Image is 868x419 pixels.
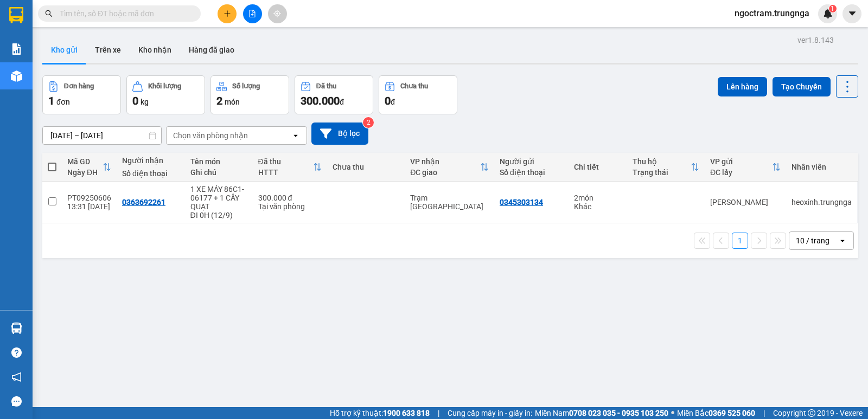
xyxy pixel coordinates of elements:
strong: 0369 525 060 [709,409,755,417]
strong: 1900 633 818 [383,409,430,417]
div: Số điện thoại [122,169,180,178]
div: [PERSON_NAME] [710,198,781,207]
img: logo-vxr [9,7,23,23]
button: Trên xe [86,37,130,63]
span: question-circle [11,347,22,358]
div: Tên món [190,157,247,166]
div: ĐI 0H (12/9) [190,211,247,220]
span: ngoctram.trungnga [726,7,818,20]
span: 2 [216,94,222,107]
span: ⚪️ [671,411,674,415]
div: 13:31 [DATE] [67,202,111,211]
div: Khối lượng [148,82,181,90]
div: Trạm [GEOGRAPHIC_DATA] [410,194,489,211]
span: 0 [132,94,138,107]
div: ver 1.8.143 [797,34,834,46]
div: Người nhận [122,156,180,165]
th: Toggle SortBy [405,153,494,182]
span: 0 [385,94,391,107]
div: Đã thu [258,157,313,166]
div: Chưa thu [400,82,428,90]
span: aim [273,10,281,17]
button: Kho nhận [130,37,180,63]
button: Đã thu300.000đ [295,75,373,114]
strong: 0708 023 035 - 0935 103 250 [569,409,668,417]
button: aim [268,4,287,23]
div: PT09250606 [67,194,111,202]
span: Cung cấp máy in - giấy in: [448,407,532,419]
button: Khối lượng0kg [126,75,205,114]
svg: open [838,236,847,245]
div: Tại văn phòng [258,202,322,211]
div: Thu hộ [633,157,691,166]
span: message [11,396,22,407]
div: 10 / trang [796,235,829,246]
span: copyright [808,409,815,417]
th: Toggle SortBy [253,153,327,182]
div: Đơn hàng [64,82,94,90]
sup: 2 [363,117,374,128]
div: ĐC giao [410,168,480,177]
div: VP gửi [710,157,772,166]
span: Miền Nam [535,407,668,419]
button: file-add [243,4,262,23]
span: đơn [56,98,70,106]
img: warehouse-icon [11,323,22,334]
span: | [438,407,439,419]
span: 1 [831,5,834,12]
div: VP nhận [410,157,480,166]
img: warehouse-icon [11,70,22,82]
span: Miền Bắc [677,407,755,419]
div: Chưa thu [333,163,399,171]
div: Số điện thoại [500,168,563,177]
button: Chưa thu0đ [379,75,457,114]
button: Kho gửi [42,37,86,63]
input: Tìm tên, số ĐT hoặc mã đơn [60,8,188,20]
span: plus [224,10,231,17]
div: Ngày ĐH [67,168,103,177]
div: Số lượng [232,82,260,90]
div: ĐC lấy [710,168,772,177]
input: Select a date range. [43,127,161,144]
div: 0363692261 [122,198,165,207]
span: notification [11,372,22,382]
span: đ [391,98,395,106]
span: | [763,407,765,419]
sup: 1 [829,5,837,12]
span: 1 [48,94,54,107]
button: Số lượng2món [210,75,289,114]
span: Hỗ trợ kỹ thuật: [330,407,430,419]
button: caret-down [843,4,861,23]
th: Toggle SortBy [627,153,705,182]
button: Lên hàng [718,77,767,96]
button: Bộ lọc [311,123,368,145]
svg: open [291,131,300,140]
span: 300.000 [301,94,340,107]
div: Ghi chú [190,168,247,177]
div: Mã GD [67,157,103,166]
div: Chọn văn phòng nhận [173,130,248,141]
button: Đơn hàng1đơn [42,75,121,114]
div: 1 XE MÁY 86C1-06177 + 1 CÂY QUẠT [190,185,247,211]
div: Người gửi [500,157,563,166]
th: Toggle SortBy [705,153,786,182]
span: caret-down [847,9,857,18]
button: 1 [732,233,748,249]
span: đ [340,98,344,106]
span: món [225,98,240,106]
div: Đã thu [316,82,336,90]
div: Trạng thái [633,168,691,177]
div: Khác [574,202,621,211]
div: Nhân viên [792,163,852,171]
span: file-add [248,10,256,17]
div: 300.000 đ [258,194,322,202]
div: 2 món [574,194,621,202]
button: plus [218,4,237,23]
img: solution-icon [11,43,22,55]
button: Hàng đã giao [180,37,243,63]
div: 0345303134 [500,198,543,207]
img: icon-new-feature [823,9,833,18]
span: kg [141,98,149,106]
button: Tạo Chuyến [773,77,831,96]
div: heoxinh.trungnga [792,198,852,207]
